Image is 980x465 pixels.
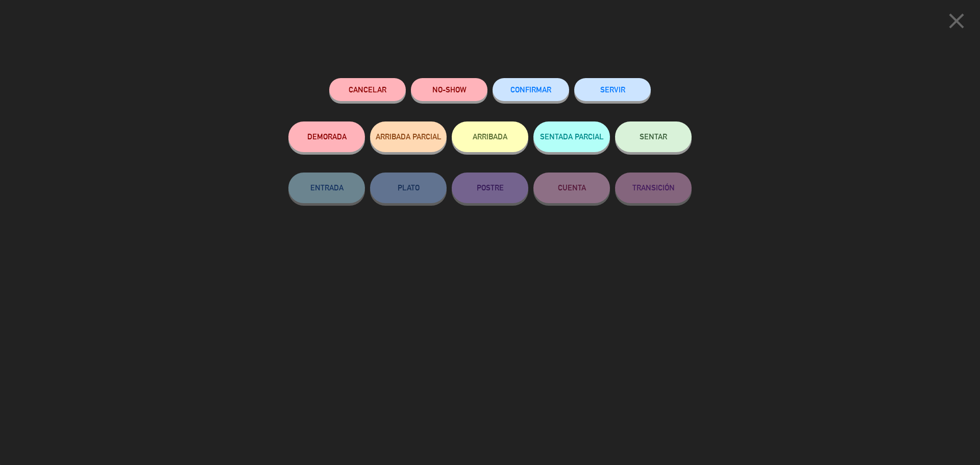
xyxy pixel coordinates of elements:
[452,173,528,203] button: POSTRE
[411,78,487,101] button: NO-SHOW
[533,173,610,203] button: CUENTA
[329,78,406,101] button: Cancelar
[493,78,569,101] button: CONFIRMAR
[370,121,447,152] button: ARRIBADA PARCIAL
[944,8,969,34] i: close
[370,173,447,203] button: PLATO
[288,121,365,152] button: DEMORADA
[640,132,667,141] span: SENTAR
[941,8,972,38] button: close
[615,173,692,203] button: TRANSICIÓN
[615,121,692,152] button: SENTAR
[574,78,651,101] button: SERVIR
[533,121,610,152] button: SENTADA PARCIAL
[452,121,528,152] button: ARRIBADA
[288,173,365,203] button: ENTRADA
[376,132,442,141] span: ARRIBADA PARCIAL
[510,85,551,94] span: CONFIRMAR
